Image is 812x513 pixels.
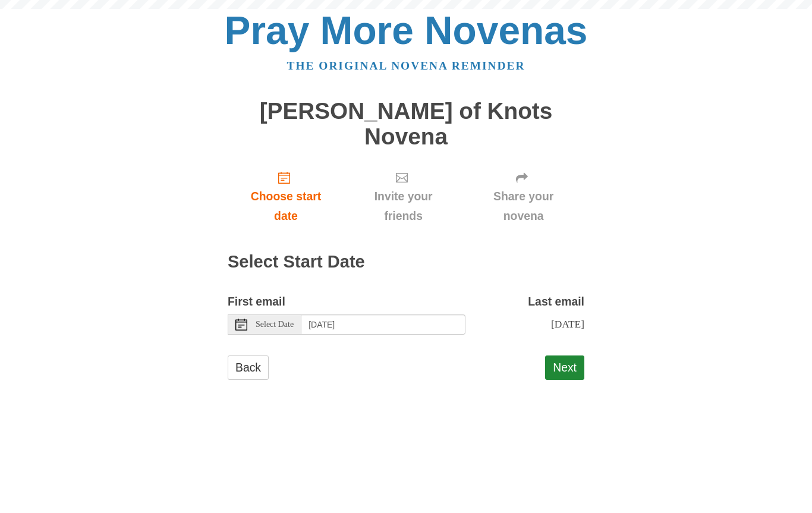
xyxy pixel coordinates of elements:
[545,355,584,380] button: Next
[462,161,584,232] a: Share your novena
[228,355,269,380] a: Back
[228,253,584,272] h2: Select Start Date
[528,292,584,311] label: Last email
[344,161,462,232] a: Invite your friends
[228,161,344,232] a: Choose start date
[256,320,294,329] span: Select Date
[287,59,525,72] a: The original novena reminder
[228,99,584,149] h1: [PERSON_NAME] of Knots Novena
[228,292,285,311] label: First email
[225,8,588,52] a: Pray More Novenas
[551,318,584,330] span: [DATE]
[240,187,332,226] span: Choose start date
[356,187,451,226] span: Invite your friends
[474,187,572,226] span: Share your novena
